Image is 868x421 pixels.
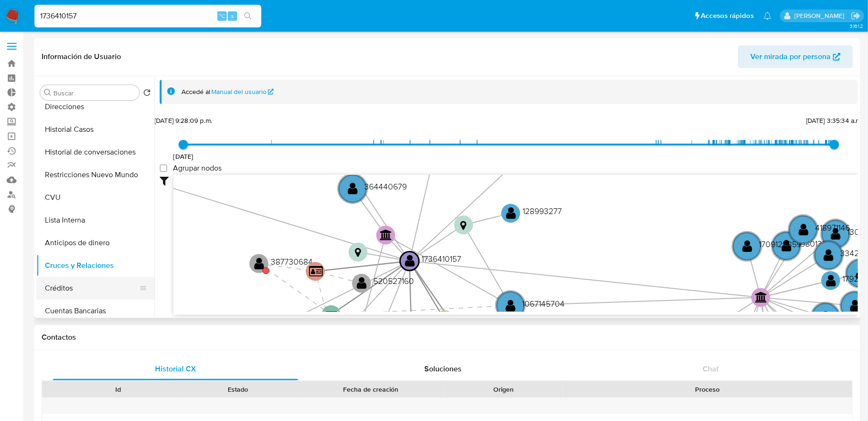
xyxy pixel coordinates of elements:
div: Proceso [570,385,846,394]
div: Id [65,385,172,394]
span: [DATE] [173,152,194,161]
span: Accesos rápidos [701,11,754,21]
span: Accedé al [181,87,210,96]
text: 418971146 [815,222,850,233]
button: Ver mirada por persona [738,45,853,68]
span: Agrupar nodos [173,163,222,173]
button: Lista Interna [36,209,155,232]
div: Fecha de creación [304,385,437,394]
text: 387730684 [271,256,313,267]
button: Cruces y Relaciones [36,254,155,277]
text:  [380,229,392,241]
text:  [506,206,516,220]
button: Historial Casos [36,118,155,141]
span: Soluciones [424,363,462,374]
button: Direcciones [36,95,155,118]
text:  [851,299,860,312]
text:  [821,310,831,324]
button: Volver al orden por defecto [143,89,151,99]
span: [DATE] 3:35:34 a.m. [806,116,863,125]
text:  [826,274,836,287]
input: Agrupar nodos [160,164,167,172]
text: 1736410157 [421,253,461,265]
button: Buscar [44,89,52,96]
text:  [254,257,264,270]
span: [DATE] 9:28:09 p.m. [155,116,212,125]
button: Cuentas Bancarias [36,300,155,322]
input: Buscar usuario o caso... [34,10,261,22]
button: Anticipos de dinero [36,232,155,254]
a: Notificaciones [764,12,772,20]
h1: Contactos [42,333,853,342]
span: ⌥ [218,11,225,20]
div: Origen [450,385,557,394]
text:  [799,223,808,236]
text:  [309,265,323,277]
text:  [326,311,337,320]
span: Ver mirada por persona [750,45,831,68]
button: Créditos [36,277,147,300]
text: 520527160 [373,275,414,287]
text: 364440679 [364,180,407,192]
a: Manual del usuario [212,87,274,96]
text:  [460,220,466,231]
span: Chat [703,363,719,374]
a: Salir [851,11,861,21]
button: CVU [36,186,155,209]
button: Historial de conversaciones [36,141,155,163]
span: s [231,11,234,20]
text:  [824,249,834,262]
text:  [831,227,841,241]
h1: Información de Usuario [42,52,121,61]
text:  [348,181,358,195]
text: 1709129859 [759,238,801,250]
text:  [405,254,415,268]
text:  [355,248,361,258]
text:  [856,266,866,280]
text:  [357,276,367,290]
p: fabricio.bottalo@mercadolibre.com [794,11,848,20]
text:  [755,292,767,303]
span: Historial CX [155,363,196,374]
text: 1067145704 [522,298,565,309]
input: Buscar [53,89,136,97]
text:  [742,239,752,253]
text:  [506,299,516,312]
text: 128993277 [523,206,562,217]
text: 1980133679 [798,238,841,250]
button: Restricciones Nuevo Mundo [36,163,155,186]
button: search-icon [238,9,258,23]
div: Estado [185,385,291,394]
